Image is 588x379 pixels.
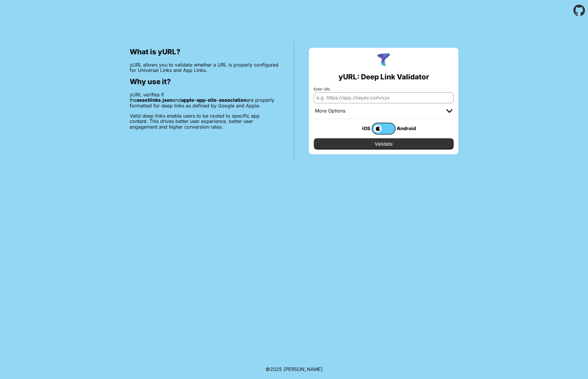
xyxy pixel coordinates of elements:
[446,109,452,113] img: chevron
[130,92,279,108] p: yURL verifies if the and are properly formatted for deep links as defined by Google and Apple.
[348,124,372,132] div: iOS
[314,87,454,91] label: Enter URL
[314,138,454,150] input: Validate
[130,62,279,73] p: yURL allows you to validate whether a URL is properly configured for Universal Links and App Links.
[130,113,279,130] p: Valid deep links enable users to be routed to specific app content. This drives better user exper...
[181,97,246,103] b: apple-app-site-association
[339,73,429,81] h2: yURL: Deep Link Validator
[376,53,391,68] img: yURL Logo
[314,92,454,103] input: e.g. https://app.chayev.com/xyx
[315,108,345,114] div: More Options
[270,366,282,372] span: 2025
[266,359,323,379] footer: ©
[130,78,279,86] h2: Why use it?
[130,48,279,56] h2: What is yURL?
[137,97,173,103] b: assetlinks.json
[396,124,419,132] div: Android
[284,366,323,372] a: Michael Ibragimchayev's Personal Site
